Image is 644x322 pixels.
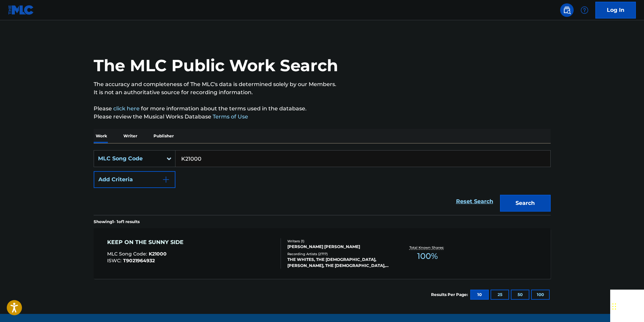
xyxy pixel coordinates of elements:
[287,239,389,244] div: Writers ( 1 )
[113,105,140,112] a: click here
[595,2,636,19] a: Log In
[211,113,248,120] a: Terms of Use
[610,290,644,322] iframe: Chat Widget
[107,238,187,246] div: KEEP ON THE SUNNY SIDE
[123,258,155,264] span: T9021964932
[162,176,170,184] img: 9d2ae6d4665cec9f34b9.svg
[287,257,389,269] div: THE WHITES, THE [DEMOGRAPHIC_DATA], [PERSON_NAME], THE [DEMOGRAPHIC_DATA], VARIOUS ARTISTS
[563,6,571,14] img: search
[107,258,123,264] span: ISWC :
[149,251,167,257] span: K21000
[94,105,551,113] p: Please for more information about the terms used in the database.
[500,195,551,212] button: Search
[453,194,497,209] a: Reset Search
[121,129,139,143] p: Writer
[94,129,109,143] p: Work
[94,219,140,225] p: Showing 1 - 1 of 1 results
[491,290,509,300] button: 25
[560,3,574,17] a: Public Search
[431,292,470,298] p: Results Per Page:
[94,113,551,121] p: Please review the Musical Works Database
[287,251,389,257] div: Recording Artists ( 2717 )
[580,6,589,14] img: help
[94,171,175,188] button: Add Criteria
[151,129,176,143] p: Publisher
[511,290,529,300] button: 50
[531,290,550,300] button: 100
[94,80,551,88] p: The accuracy and completeness of The MLC's data is determined solely by our Members.
[94,150,551,215] form: Search Form
[98,155,159,163] div: MLC Song Code
[94,88,551,97] p: It is not an authoritative source for recording information.
[107,251,149,257] span: MLC Song Code :
[417,250,438,262] span: 100 %
[409,245,446,250] p: Total Known Shares:
[94,228,551,279] a: KEEP ON THE SUNNY SIDEMLC Song Code:K21000ISWC:T9021964932Writers (1)[PERSON_NAME] [PERSON_NAME]R...
[578,3,591,17] div: Help
[470,290,489,300] button: 10
[94,55,338,76] h1: The MLC Public Work Search
[287,244,389,250] div: [PERSON_NAME] [PERSON_NAME]
[8,5,34,15] img: MLC Logo
[612,296,616,317] div: Drag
